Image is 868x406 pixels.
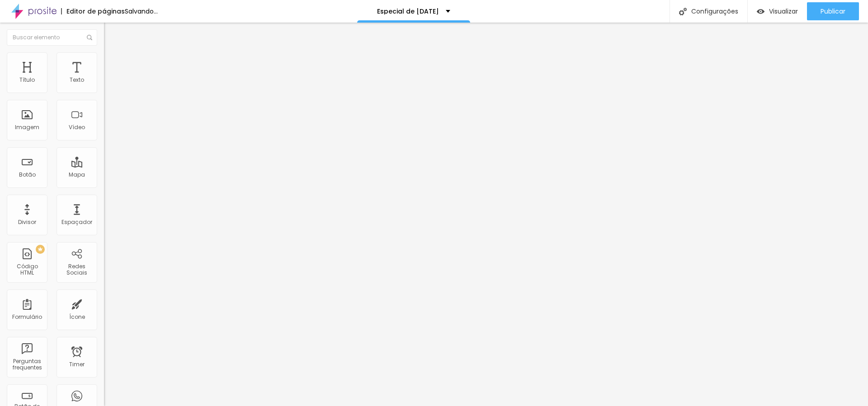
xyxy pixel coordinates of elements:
[59,263,94,276] div: Redes Sociais
[87,35,92,40] img: Icone
[125,8,158,14] div: Salvando...
[69,361,85,368] div: Timer
[9,358,45,371] div: Perguntas frequentes
[679,8,687,15] img: Icone
[769,8,798,15] span: Visualizar
[69,124,85,131] div: Vídeo
[18,219,36,225] div: Divisor
[12,314,42,320] div: Formulário
[19,77,35,83] div: Título
[757,8,764,15] img: view-1.svg
[70,77,84,83] div: Texto
[19,172,36,178] div: Botão
[807,2,859,20] button: Publicar
[69,172,85,178] div: Mapa
[377,8,439,14] p: Especial de [DATE]
[69,314,85,320] div: Ícone
[61,219,92,225] div: Espaçador
[9,263,45,276] div: Código HTML
[104,23,868,406] iframe: Editor
[61,8,125,14] div: Editor de páginas
[748,2,807,20] button: Visualizar
[7,29,97,46] input: Buscar elemento
[821,8,845,15] span: Publicar
[15,124,39,131] div: Imagem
